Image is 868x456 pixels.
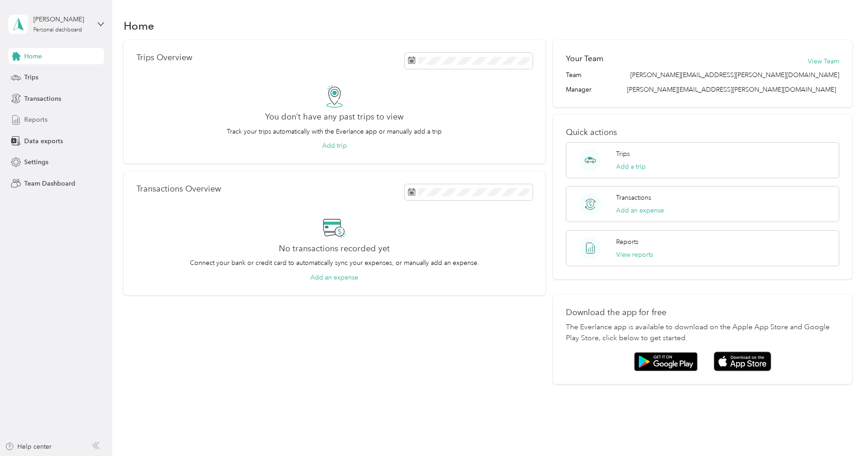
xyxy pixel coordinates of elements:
[24,179,75,188] span: Team Dashboard
[124,21,154,31] h1: Home
[5,442,52,451] button: Help center
[566,308,839,317] p: Download the app for free
[310,273,358,282] button: Add an expense
[616,250,653,259] button: View reports
[627,86,836,93] span: [PERSON_NAME][EMAIL_ADDRESS][PERSON_NAME][DOMAIN_NAME]
[616,237,638,247] p: Reports
[566,70,581,80] span: Team
[616,206,664,215] button: Add an expense
[616,193,651,202] p: Transactions
[808,57,839,66] button: View Team
[616,149,630,159] p: Trips
[634,352,698,371] img: Google play
[33,27,82,33] div: Personal dashboard
[24,52,42,61] span: Home
[24,115,47,124] span: Reports
[817,405,868,456] iframe: Everlance-gr Chat Button Frame
[24,157,48,167] span: Settings
[566,53,603,64] h2: Your Team
[227,127,442,136] p: Track your trips automatically with the Everlance app or manually add a trip
[322,141,347,150] button: Add trip
[136,53,192,62] p: Trips Overview
[616,162,646,171] button: Add a trip
[136,184,221,194] p: Transactions Overview
[24,136,63,146] span: Data exports
[630,70,839,80] span: [PERSON_NAME][EMAIL_ADDRESS][PERSON_NAME][DOMAIN_NAME]
[566,128,839,137] p: Quick actions
[33,15,90,24] div: [PERSON_NAME]
[566,85,591,94] span: Manager
[566,322,839,344] p: The Everlance app is available to download on the Apple App Store and Google Play Store, click be...
[190,258,479,268] p: Connect your bank or credit card to automatically sync your expenses, or manually add an expense.
[265,112,403,122] h2: You don’t have any past trips to view
[24,94,61,104] span: Transactions
[24,73,38,82] span: Trips
[714,352,771,371] img: App store
[279,244,390,254] h2: No transactions recorded yet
